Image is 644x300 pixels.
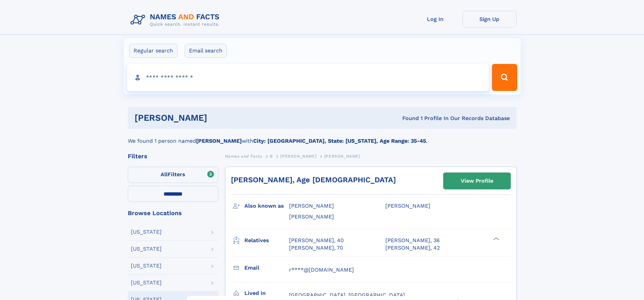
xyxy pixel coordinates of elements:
[231,176,396,184] a: [PERSON_NAME], Age [DEMOGRAPHIC_DATA]
[225,152,262,160] a: Names and Facts
[289,203,334,209] span: [PERSON_NAME]
[131,263,162,269] div: [US_STATE]
[128,210,218,216] div: Browse Locations
[289,292,405,298] span: [GEOGRAPHIC_DATA], [GEOGRAPHIC_DATA]
[461,173,493,189] div: View Profile
[244,200,289,212] h3: Also known as
[385,244,440,252] a: [PERSON_NAME], 42
[385,237,440,244] a: [PERSON_NAME], 36
[131,280,162,285] div: [US_STATE]
[244,287,289,299] h3: Lived in
[270,152,273,160] a: B
[280,152,316,160] a: [PERSON_NAME]
[444,173,510,189] a: View Profile
[324,154,360,159] span: [PERSON_NAME]
[129,44,177,58] label: Regular search
[492,64,517,91] button: Search Button
[270,154,273,159] span: B
[244,262,289,274] h3: Email
[128,153,218,159] div: Filters
[289,237,344,244] a: [PERSON_NAME], 40
[244,235,289,246] h3: Relatives
[305,115,510,122] div: Found 1 Profile In Our Records Database
[128,11,225,29] img: Logo Names and Facts
[462,11,517,27] a: Sign Up
[408,11,462,27] a: Log In
[131,246,162,252] div: [US_STATE]
[135,114,305,122] h1: [PERSON_NAME]
[385,203,430,209] span: [PERSON_NAME]
[289,244,343,252] a: [PERSON_NAME], 70
[127,64,489,91] input: search input
[128,129,517,145] div: We found 1 person named with .
[492,236,500,241] div: ❯
[280,154,316,159] span: [PERSON_NAME]
[185,44,227,58] label: Email search
[128,167,218,183] label: Filters
[196,138,242,144] b: [PERSON_NAME]
[131,229,162,235] div: [US_STATE]
[289,213,334,220] span: [PERSON_NAME]
[253,138,426,144] b: City: [GEOGRAPHIC_DATA], State: [US_STATE], Age Range: 35-45
[161,171,168,178] span: All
